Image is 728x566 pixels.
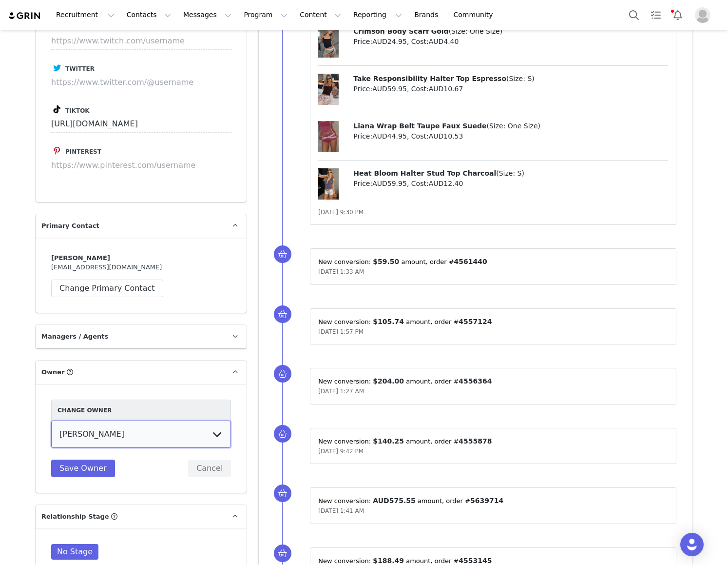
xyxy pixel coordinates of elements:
span: No Stage [51,544,98,560]
p: New conversion: ⁨ ⁩ amount⁨⁩⁨, order #⁨ ⁩⁩ [318,317,668,327]
p: New conversion: ⁨ ⁩ amount⁨⁩⁨, order #⁨ ⁩⁩ [318,496,668,506]
span: 5639714 [470,497,503,505]
span: Pinterest [65,148,101,155]
button: Reporting [347,4,408,26]
span: 4557124 [459,318,492,325]
span: $140.25 [373,437,404,445]
span: Owner [41,367,65,377]
span: Primary Contact [41,221,99,231]
span: AUD4.40 [429,38,459,45]
span: Twitter [65,65,95,72]
button: Content [294,4,347,26]
span: Size: S [509,75,532,82]
span: 4561440 [454,258,487,265]
input: https://www.twitch.com/username [51,32,231,50]
button: Contacts [121,4,177,26]
span: Crimson Body Scarf Gold [353,27,448,35]
span: Size: One Size [489,122,538,130]
span: 4556364 [459,377,492,385]
span: 4553145 [459,557,492,565]
p: ( ) [353,121,668,131]
div: Open Intercom Messenger [680,533,704,556]
span: [DATE] 1:27 AM [318,388,364,395]
div: [EMAIL_ADDRESS][DOMAIN_NAME] [51,253,231,297]
span: Relationship Stage [41,512,109,522]
button: Profile [689,7,720,23]
p: Price: , Cost: [353,179,668,189]
span: AUD575.55 [373,497,415,505]
span: $105.74 [373,318,404,325]
p: New conversion: ⁨ ⁩ amount⁨⁩⁨, order #⁨ ⁩⁩ [318,436,668,446]
button: Search [623,4,645,26]
span: AUD12.40 [429,180,463,187]
p: ( ) [353,26,668,37]
span: Size: One Size [451,27,500,35]
span: AUD59.95 [372,180,407,187]
span: AUD44.95 [372,132,407,140]
button: Program [238,4,293,26]
input: https://www.tiktok.com/@username [51,115,231,133]
p: ( ) [353,74,668,84]
span: Take Responsibility Halter Top Espresso [353,75,506,82]
span: AUD24.95 [372,38,407,45]
p: Price: , Cost: [353,37,668,47]
span: [DATE] 1:41 AM [318,507,364,514]
strong: [PERSON_NAME] [51,254,110,262]
span: Twitch [65,24,91,31]
a: Tasks [645,4,667,26]
span: Managers / Agents [41,332,108,342]
button: Notifications [667,4,689,26]
span: 4555878 [459,437,492,445]
button: Messages [177,4,237,26]
p: Price: , Cost: [353,131,668,141]
input: https://www.pinterest.com/username [51,157,231,174]
button: Change Primary Contact [51,280,163,297]
p: Price: , Cost: [353,84,668,94]
span: [DATE] 9:42 PM [318,448,364,455]
p: New conversion: ⁨ ⁩ amount⁨⁩⁨, order #⁨ ⁩⁩ [318,556,668,566]
a: Community [448,4,503,26]
span: Heat Bloom Halter Stud Top Charcoal [353,169,496,177]
img: placeholder-profile.jpg [695,7,710,23]
span: $204.00 [373,377,404,385]
span: [DATE] 1:33 AM [318,268,364,275]
button: Recruitment [50,4,120,26]
span: [DATE] 1:57 PM [318,328,364,335]
img: grin logo [8,11,42,20]
a: Brands [408,4,447,26]
button: Cancel [188,460,231,477]
p: New conversion: ⁨ ⁩ amount⁨⁩⁨, order #⁨ ⁩⁩ [318,376,668,386]
span: $188.49 [373,557,404,565]
span: Size: S [499,169,522,177]
span: [DATE] 9:30 PM [318,209,364,216]
span: AUD10.53 [429,132,463,140]
p: ( ) [353,168,668,179]
div: Change Owner [51,400,231,421]
span: Tiktok [65,107,90,114]
button: Save Owner [51,460,115,477]
p: New conversion: ⁨ ⁩ amount⁨⁩⁨, order #⁨ ⁩⁩ [318,257,668,267]
input: https://www.twitter.com/@username [51,74,231,91]
span: $59.50 [373,258,399,265]
span: Liana Wrap Belt Taupe Faux Suede [353,122,486,130]
span: AUD59.95 [372,85,407,93]
span: AUD10.67 [429,85,463,93]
